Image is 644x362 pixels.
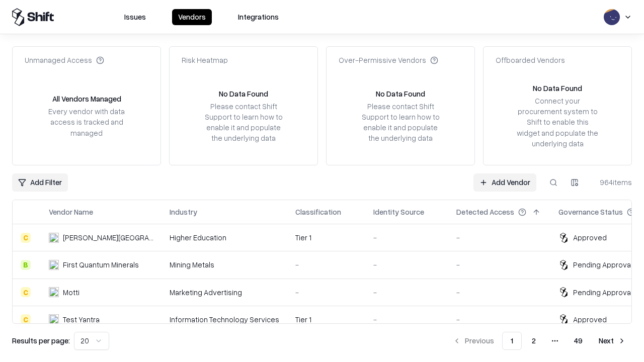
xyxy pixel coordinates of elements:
[182,55,228,65] div: Risk Heatmap
[447,332,632,350] nav: pagination
[573,287,632,298] div: Pending Approval
[295,287,357,298] div: -
[456,232,542,243] div: -
[170,259,279,270] div: Mining Metals
[339,55,438,65] div: Over-Permissive Vendors
[21,233,31,243] div: C
[63,314,100,325] div: Test Yantra
[170,232,279,243] div: Higher Education
[63,232,153,243] div: [PERSON_NAME][GEOGRAPHIC_DATA]
[456,207,514,217] div: Detected Access
[359,101,442,144] div: Please contact Shift Support to learn how to enable it and populate the underlying data
[295,314,357,325] div: Tier 1
[373,232,440,243] div: -
[232,9,285,25] button: Integrations
[219,88,268,99] div: No Data Found
[573,259,632,270] div: Pending Approval
[52,94,121,104] div: All Vendors Managed
[49,207,93,217] div: Vendor Name
[373,259,440,270] div: -
[21,314,31,324] div: C
[373,314,440,325] div: -
[573,232,607,243] div: Approved
[12,335,70,346] p: Results per page:
[456,314,542,325] div: -
[21,287,31,297] div: C
[558,207,623,217] div: Governance Status
[295,259,357,270] div: -
[49,233,59,243] img: Reichman University
[49,260,59,270] img: First Quantum Minerals
[45,106,128,138] div: Every vendor with data access is tracked and managed
[533,83,582,94] div: No Data Found
[373,207,424,217] div: Identity Source
[516,96,599,149] div: Connect your procurement system to Shift to enable this widget and populate the underlying data
[63,259,139,270] div: First Quantum Minerals
[373,287,440,298] div: -
[593,332,632,350] button: Next
[496,55,565,65] div: Offboarded Vendors
[592,177,632,188] div: 964 items
[25,55,104,65] div: Unmanaged Access
[473,173,536,192] a: Add Vendor
[170,287,279,298] div: Marketing Advertising
[376,88,425,99] div: No Data Found
[172,9,212,25] button: Vendors
[202,101,285,144] div: Please contact Shift Support to learn how to enable it and populate the underlying data
[21,260,31,270] div: B
[295,207,341,217] div: Classification
[63,287,79,298] div: Motti
[573,314,607,325] div: Approved
[566,332,591,350] button: 49
[12,173,68,192] button: Add Filter
[456,287,542,298] div: -
[524,332,544,350] button: 2
[118,9,152,25] button: Issues
[49,314,59,324] img: Test Yantra
[49,287,59,297] img: Motti
[502,332,522,350] button: 1
[170,314,279,325] div: Information Technology Services
[456,259,542,270] div: -
[295,232,357,243] div: Tier 1
[170,207,197,217] div: Industry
